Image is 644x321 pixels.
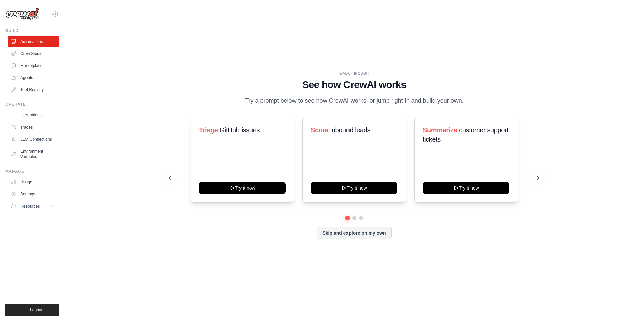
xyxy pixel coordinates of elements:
[5,102,59,107] div: Operate
[317,227,391,239] button: Skip and explore on my own
[169,71,539,76] div: WALKTHROUGH
[5,8,39,20] img: Logo
[8,84,59,95] a: Tool Registry
[199,126,218,134] span: Triage
[423,182,509,194] button: Try it now
[5,169,59,174] div: Manage
[423,126,457,134] span: Summarize
[8,189,59,199] a: Settings
[8,122,59,133] a: Traces
[8,110,59,121] a: Integrations
[241,96,467,106] p: Try a prompt below to see how CrewAI works, or jump right in and build your own.
[5,304,59,316] button: Logout
[8,134,59,145] a: LLM Connections
[423,126,508,143] span: customer support tickets
[8,60,59,71] a: Marketplace
[169,79,539,91] h1: See how CrewAI works
[8,36,59,47] a: Automations
[8,72,59,83] a: Agents
[20,204,40,209] span: Resources
[5,28,59,33] div: Build
[8,177,59,187] a: Usage
[220,126,260,134] span: GitHub issues
[30,307,42,313] span: Logout
[311,126,329,134] span: Score
[8,146,59,162] a: Environment Variables
[199,182,286,194] button: Try it now
[330,126,370,134] span: inbound leads
[8,201,59,212] button: Resources
[311,182,397,194] button: Try it now
[8,48,59,59] a: Crew Studio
